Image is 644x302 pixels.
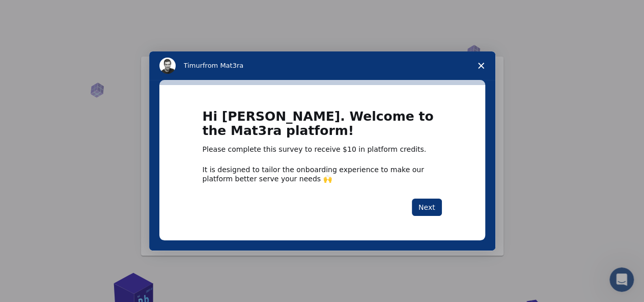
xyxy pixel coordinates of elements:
[184,62,203,69] span: Timur
[203,145,442,155] div: Please complete this survey to receive $10 in platform credits.
[203,165,442,183] div: It is designed to tailor the onboarding experience to make our platform better serve your needs 🙌
[203,109,442,145] h1: Hi [PERSON_NAME]. Welcome to the Mat3ra platform!
[412,199,442,216] button: Next
[159,58,176,74] img: Profile image for Timur
[467,51,495,80] span: Close survey
[203,62,243,69] span: from Mat3ra
[20,7,57,16] span: Support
